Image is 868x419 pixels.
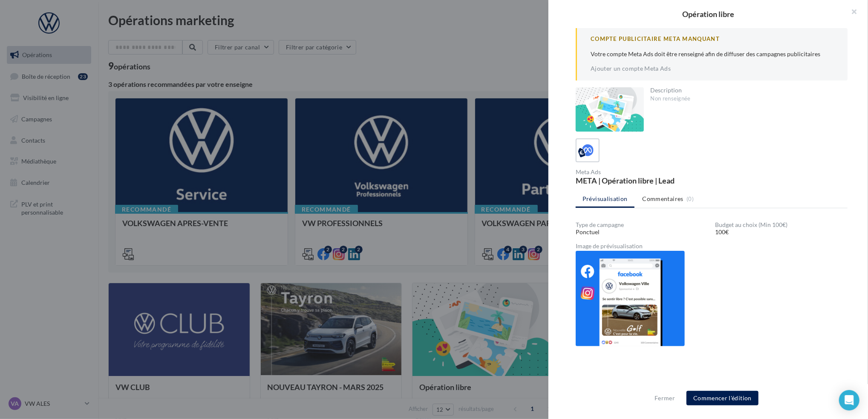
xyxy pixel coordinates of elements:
[715,228,848,236] div: 100€
[591,65,671,72] a: Ajouter un compte Meta Ads
[576,243,848,249] div: Image de prévisualisation
[591,35,834,43] div: Compte Publicitaire Meta Manquant
[562,10,854,18] div: Opération libre
[651,95,841,103] div: Non renseignée
[686,391,758,405] button: Commencer l'édition
[576,177,708,184] div: META | Opération libre | Lead
[576,222,708,228] div: Type de campagne
[715,222,848,228] div: Budget au choix (Min 100€)
[839,390,859,410] div: Open Intercom Messenger
[686,195,694,202] span: (0)
[576,228,708,236] div: Ponctuel
[591,50,834,58] p: Votre compte Meta Ads doit être renseigné afin de diffuser des campagnes publicitaires
[576,169,708,175] div: Meta Ads
[576,251,685,346] img: 4aa60d2d72a41187585649801794e35e.png
[651,393,678,403] button: Fermer
[643,195,683,203] span: Commentaires
[651,87,841,93] div: Description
